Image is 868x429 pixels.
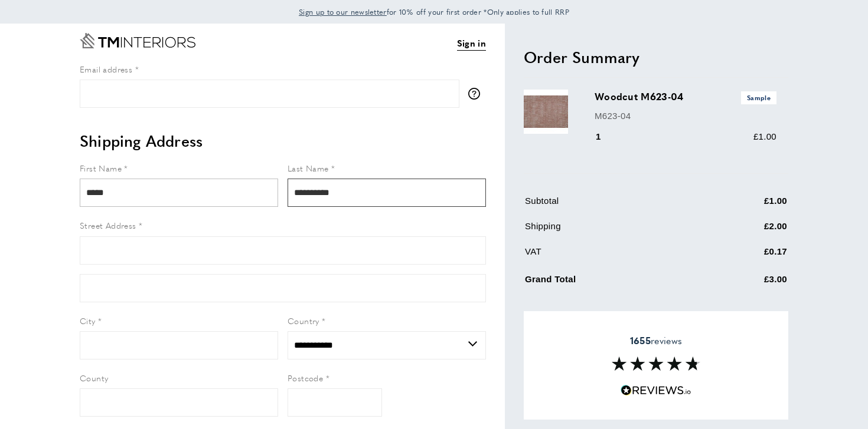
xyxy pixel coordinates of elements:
a: Sign in [457,36,486,51]
span: Last Name [288,162,329,174]
span: First Name [80,162,122,174]
img: Reviews.io 5 stars [621,385,691,396]
span: Country [288,315,319,326]
span: City [80,315,96,326]
span: Sample [741,91,776,104]
td: Shipping [525,219,704,242]
td: £2.00 [706,219,787,242]
a: Go to Home page [80,33,195,48]
td: £3.00 [706,270,787,295]
h2: Shipping Address [80,130,486,151]
span: £1.00 [753,131,776,141]
button: More information [468,88,486,100]
span: Postcode [288,372,323,384]
td: Subtotal [525,194,704,217]
h3: Woodcut M623-04 [595,90,776,104]
a: Sign up to our newsletter [299,6,387,18]
div: 1 [595,130,618,144]
strong: 1655 [630,334,651,347]
p: M623-04 [595,109,776,123]
img: Reviews section [612,357,700,371]
span: Sign up to our newsletter [299,6,387,17]
td: £1.00 [706,194,787,217]
td: £0.17 [706,245,787,268]
td: VAT [525,245,704,268]
span: Email address [80,63,132,75]
span: for 10% off your first order *Only applies to full RRP [299,6,569,17]
span: County [80,372,108,384]
td: Grand Total [525,270,704,295]
span: Street Address [80,219,136,231]
h2: Order Summary [524,47,788,68]
span: reviews [630,335,682,346]
img: Woodcut M623-04 [524,90,568,134]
